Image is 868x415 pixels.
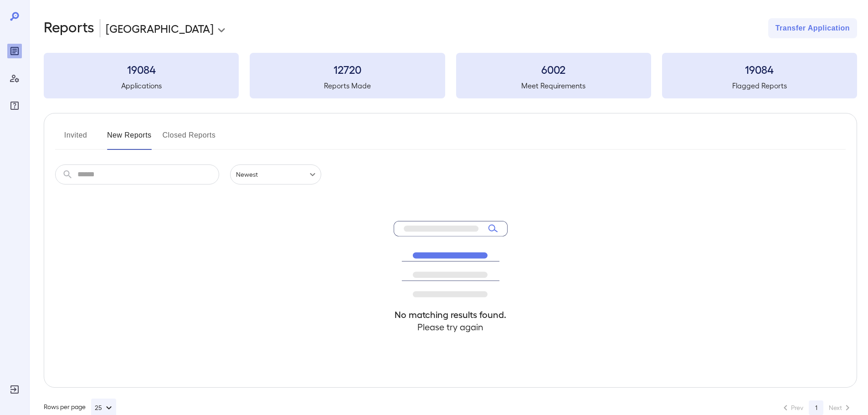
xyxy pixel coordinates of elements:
h5: Flagged Reports [662,80,857,91]
div: FAQ [7,98,22,113]
div: Log Out [7,382,22,397]
div: Newest [230,164,321,184]
h3: 6002 [456,62,651,77]
h3: 19084 [662,62,857,77]
h3: 19084 [44,62,239,77]
p: [GEOGRAPHIC_DATA] [106,21,214,36]
h2: Reports [44,18,94,38]
summary: 19084Applications12720Reports Made6002Meet Requirements19084Flagged Reports [44,53,857,98]
div: Reports [7,44,22,58]
nav: pagination navigation [776,400,857,415]
h4: Please try again [394,321,508,333]
h5: Meet Requirements [456,80,651,91]
div: Manage Users [7,71,22,86]
h5: Reports Made [250,80,445,91]
button: Transfer Application [768,18,857,38]
button: Invited [55,128,96,150]
h4: No matching results found. [394,308,508,321]
button: Closed Reports [163,128,216,150]
h5: Applications [44,80,239,91]
button: New Reports [107,128,152,150]
button: page 1 [809,400,823,415]
h3: 12720 [250,62,445,77]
